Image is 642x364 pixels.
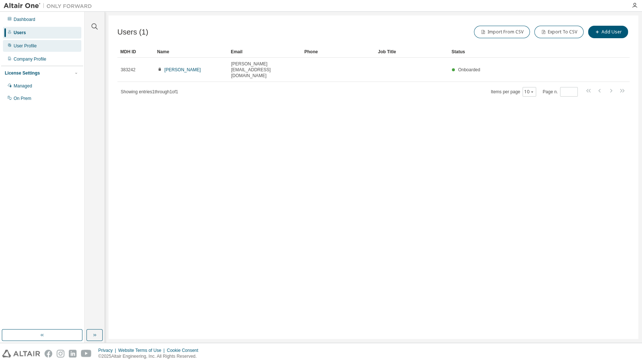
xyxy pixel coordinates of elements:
[117,28,148,36] span: Users (1)
[4,2,96,10] img: Altair One
[2,350,40,357] img: altair_logo.svg
[167,347,202,353] div: Cookie Consent
[57,350,64,357] img: instagram.svg
[157,46,225,58] div: Name
[14,95,31,101] div: On Prem
[14,83,32,89] div: Managed
[14,17,35,22] div: Dashboard
[14,56,46,62] div: Company Profile
[98,353,203,360] p: © 2025 Altair Engineering, Inc. All Rights Reserved.
[458,67,480,72] span: Onboarded
[5,70,40,76] div: License Settings
[45,350,52,357] img: facebook.svg
[121,89,178,94] span: Showing entries 1 through 1 of 1
[231,46,298,58] div: Email
[14,30,26,36] div: Users
[81,350,92,357] img: youtube.svg
[543,87,578,97] span: Page n.
[120,46,151,58] div: MDH ID
[231,61,298,79] span: [PERSON_NAME][EMAIL_ADDRESS][DOMAIN_NAME]
[98,347,118,353] div: Privacy
[588,26,628,38] button: Add User
[304,46,372,58] div: Phone
[121,67,135,73] span: 383242
[14,43,37,49] div: User Profile
[474,26,530,38] button: Import From CSV
[164,67,201,72] a: [PERSON_NAME]
[118,347,167,353] div: Website Terms of Use
[524,89,534,95] button: 10
[69,350,77,357] img: linkedin.svg
[451,46,591,58] div: Status
[378,46,446,58] div: Job Title
[534,26,584,38] button: Export To CSV
[491,87,536,97] span: Items per page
